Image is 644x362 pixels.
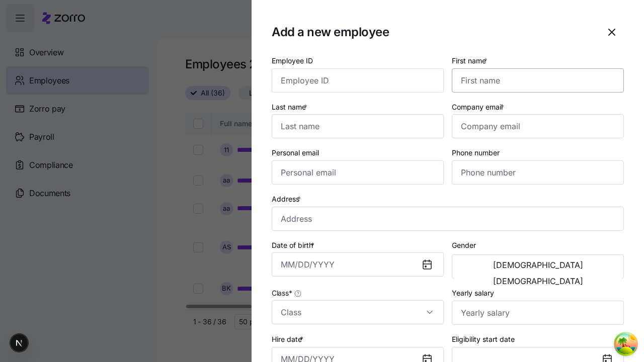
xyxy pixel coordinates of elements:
[272,300,444,324] input: Class
[452,55,490,66] label: First name
[272,288,292,298] span: Class *
[452,68,624,93] input: First name
[272,207,624,231] input: Address
[272,55,313,66] label: Employee ID
[493,261,583,269] span: [DEMOGRAPHIC_DATA]
[452,147,500,158] label: Phone number
[272,114,444,138] input: Last name
[452,301,624,325] input: Yearly salary
[452,288,494,299] label: Yearly salary
[616,334,636,354] button: Open Tanstack query devtools
[272,194,303,205] label: Address
[452,240,476,251] label: Gender
[272,102,309,113] label: Last name
[272,68,444,93] input: Employee ID
[272,252,444,277] input: MM/DD/YYYY
[452,102,506,113] label: Company email
[452,160,624,185] input: Phone number
[272,240,316,251] label: Date of birth
[272,334,305,345] label: Hire date
[272,24,592,40] h1: Add a new employee
[272,147,319,158] label: Personal email
[272,160,444,185] input: Personal email
[452,114,624,138] input: Company email
[452,334,515,345] label: Eligibility start date
[493,277,583,285] span: [DEMOGRAPHIC_DATA]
